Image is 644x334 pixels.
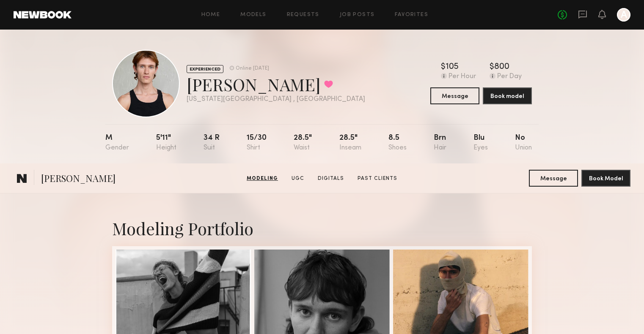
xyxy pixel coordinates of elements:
div: Per Hour [449,73,476,81]
div: 34 r [204,134,220,152]
button: Message [529,170,578,187]
div: [PERSON_NAME] [187,73,365,95]
div: 800 [494,63,509,71]
div: 5'11" [156,134,176,152]
a: Digitals [314,175,347,182]
a: Home [201,12,220,18]
div: EXPERIENCED [187,65,223,73]
div: Blu [473,134,488,152]
div: 8.5 [388,134,407,152]
a: Job Posts [340,12,375,18]
a: A [617,8,630,22]
div: [US_STATE][GEOGRAPHIC_DATA] , [GEOGRAPHIC_DATA] [187,96,365,103]
a: Favorites [395,12,428,18]
div: 15/30 [247,134,267,152]
a: Book Model [581,174,630,182]
div: Modeling Portfolio [112,217,532,239]
button: Book model [483,87,532,104]
a: Past Clients [354,175,401,182]
div: Online [DATE] [236,66,269,71]
div: 105 [446,63,459,71]
div: Brn [434,134,446,152]
a: UGC [288,175,308,182]
a: Requests [287,12,319,18]
div: No [515,134,532,152]
div: Per Day [497,73,522,81]
span: [PERSON_NAME] [41,172,116,187]
button: Book Model [581,170,630,187]
div: 28.5" [294,134,312,152]
div: $ [490,63,494,71]
div: M [105,134,129,152]
div: $ [441,63,446,71]
a: Models [240,12,266,18]
a: Modeling [243,175,281,182]
div: 28.5" [339,134,361,152]
button: Message [430,87,479,104]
